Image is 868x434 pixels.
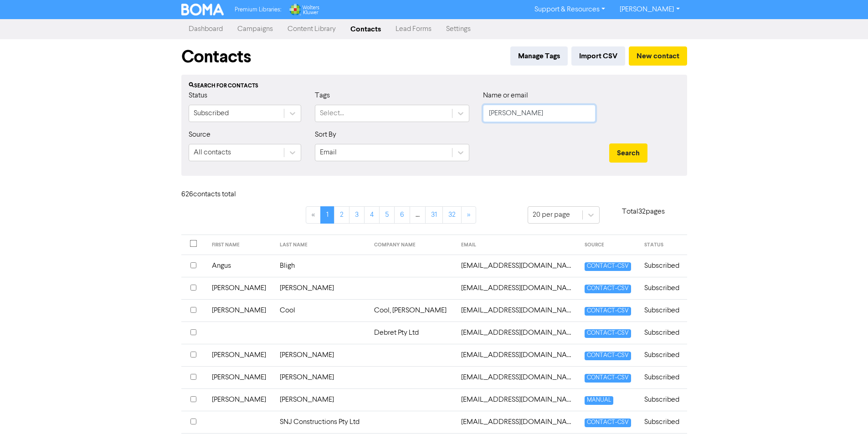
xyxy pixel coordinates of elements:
a: Dashboard [181,20,230,38]
a: Page 3 [349,206,365,224]
td: Angus [206,255,274,277]
button: Manage Tags [510,46,568,66]
label: Status [189,90,207,101]
a: Page 6 [394,206,410,224]
a: Page 2 [334,206,349,224]
a: Page 4 [364,206,380,224]
td: Subscribed [639,411,687,433]
th: SOURCE [579,235,639,255]
td: [PERSON_NAME] [206,388,274,411]
div: 20 per page [533,209,570,220]
td: [PERSON_NAME] [274,277,369,299]
span: CONTACT-CSV [585,262,631,271]
a: » [461,206,476,224]
label: Source [189,129,211,140]
td: abrobson@gmail.com [456,277,579,299]
th: EMAIL [456,235,579,255]
button: New contact [629,46,687,66]
span: CONTACT-CSV [585,329,631,338]
a: Lead Forms [388,20,439,38]
td: Subscribed [639,366,687,388]
button: Search [609,143,647,163]
div: Email [320,147,337,158]
p: Total 32 pages [600,206,687,217]
td: admin@debret.com.au [456,322,579,344]
td: [PERSON_NAME] [274,344,369,366]
img: Wolters Kluwer [288,4,319,15]
div: Search for contacts [189,82,680,90]
h1: Contacts [181,46,251,67]
button: Import CSV [571,46,625,66]
a: Page 5 [379,206,395,224]
td: [PERSON_NAME] [274,366,369,388]
div: All contacts [194,147,231,158]
td: admin@shorecare.com.au [456,388,579,411]
span: Premium Libraries: [235,7,281,13]
a: Page 31 [425,206,443,224]
td: [PERSON_NAME] [206,299,274,322]
td: Subscribed [639,322,687,344]
a: Content Library [280,20,343,38]
td: admin@snjconstructions.com [456,411,579,433]
a: [PERSON_NAME] [612,2,687,17]
h6: 626 contact s total [181,190,254,199]
a: Contacts [343,20,388,38]
a: Page 32 [442,206,462,224]
th: FIRST NAME [206,235,274,255]
td: Subscribed [639,255,687,277]
td: [PERSON_NAME] [206,344,274,366]
td: Subscribed [639,299,687,322]
a: Campaigns [230,20,280,38]
a: Page 1 is your current page [320,206,334,224]
td: Subscribed [639,344,687,366]
th: COMPANY NAME [369,235,456,255]
span: CONTACT-CSV [585,307,631,316]
th: STATUS [639,235,687,255]
td: [PERSON_NAME] [206,366,274,388]
label: Name or email [483,90,528,101]
td: abligh@ords.com.au [456,255,579,277]
a: Settings [439,20,478,38]
td: Subscribed [639,277,687,299]
label: Sort By [315,129,336,140]
span: MANUAL [585,396,613,405]
td: [PERSON_NAME] [274,388,369,411]
a: Support & Resources [527,2,612,17]
span: CONTACT-CSV [585,374,631,383]
span: CONTACT-CSV [585,285,631,293]
td: [PERSON_NAME] [206,277,274,299]
td: Subscribed [639,388,687,411]
div: Select... [320,108,344,119]
td: acool@ords.com.au [456,299,579,322]
td: Bligh [274,255,369,277]
span: CONTACT-CSV [585,352,631,360]
span: CONTACT-CSV [585,419,631,427]
div: Subscribed [194,108,229,119]
td: Cool, [PERSON_NAME] [369,299,456,322]
th: LAST NAME [274,235,369,255]
label: Tags [315,90,330,101]
td: Cool [274,299,369,322]
td: SNJ Constructions Pty Ltd [274,411,369,433]
td: admin@drlauren.com.au [456,344,579,366]
td: admin@norson.com.au [456,366,579,388]
img: BOMA Logo [181,4,224,15]
td: Debret Pty Ltd [369,322,456,344]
